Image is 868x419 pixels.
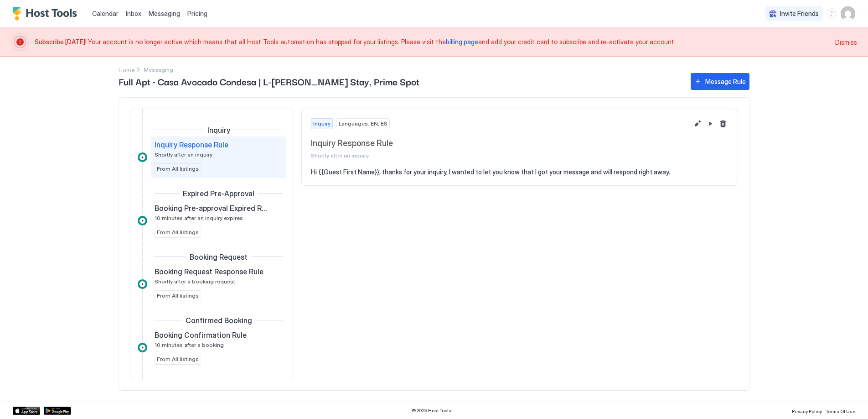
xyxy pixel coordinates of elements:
span: © 2025 Host Tools [412,408,451,414]
a: Privacy Policy [792,406,822,415]
a: Home [119,65,134,74]
span: From All listings [157,355,199,363]
div: menu [826,8,837,19]
span: Home [119,67,134,73]
span: Your account is no longer active which means that all Host Tools automation has stopped for your ... [35,38,830,46]
a: Calendar [92,9,119,18]
span: Calendar [92,10,119,17]
button: Delete message rule [718,118,728,129]
span: Expired Pre-Approval [183,189,254,198]
span: Pricing [187,10,207,18]
span: Breadcrumb [144,66,173,73]
span: From All listings [157,292,199,300]
pre: Hi {{Guest First Name}}, thanks for your inquiry, I wanted to let you know that I got your messag... [311,168,728,176]
span: 10 minutes after a booking [155,341,224,348]
span: Privacy Policy [792,409,822,414]
span: Languages: EN, ES [339,120,387,128]
span: Booking Confirmation Rule [155,330,247,340]
span: From All listings [157,165,199,173]
span: Subscribe [DATE]! [35,38,88,46]
a: Messaging [149,9,180,18]
span: Inquiry [207,126,230,135]
span: Confirmed Booking [186,316,252,325]
span: 10 minutes after an inquiry expires [155,215,243,221]
span: Booking Request Response Rule [155,267,263,276]
span: Full Apt · Casa Avocado Condesa | L-[PERSON_NAME] Stay, Prime Spot [119,74,682,88]
span: Inquiry Response Rule [155,140,228,149]
button: Message Rule [691,73,749,90]
iframe: Intercom live chat [9,388,31,410]
span: Shortly after a booking request [155,278,235,285]
div: Breadcrumb [119,65,134,74]
span: Booking Pre-approval Expired Rule [155,204,268,213]
a: billing page [446,38,478,46]
button: Edit message rule [692,118,703,129]
a: Google Play Store [44,407,71,415]
span: Shortly after an inquiry [311,152,688,159]
span: Invite Friends [780,10,819,18]
a: Host Tools Logo [13,7,81,21]
span: Shortly after an inquiry [155,151,212,158]
div: User profile [841,6,855,21]
span: Inbox [126,10,141,17]
div: Message Rule [705,77,746,86]
a: App Store [13,407,40,415]
span: Inquiry [313,120,331,128]
button: Pause Message Rule [705,118,716,129]
div: Dismiss [835,37,857,47]
a: Terms Of Use [826,406,855,415]
span: Terms Of Use [826,409,855,414]
a: Inbox [126,9,141,18]
span: Inquiry Response Rule [311,138,688,149]
span: From All listings [157,228,199,236]
span: Booking Request [190,252,248,262]
span: Messaging [149,10,180,17]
